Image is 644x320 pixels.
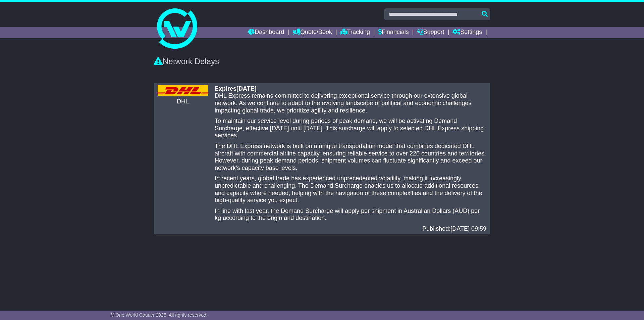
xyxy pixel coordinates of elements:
img: CarrierLogo [158,85,208,96]
a: Quote/Book [292,27,332,38]
p: DHL Express remains committed to delivering exceptional service through our extensive global netw... [215,92,486,114]
div: Published: [215,225,486,233]
a: Dashboard [248,27,284,38]
span: [DATE] [236,85,257,92]
span: [DATE] 09:59 [450,225,486,232]
p: In recent years, global trade has experienced unprecedented volatility, making it increasingly un... [215,175,486,204]
div: Expires [215,85,486,93]
p: In line with last year, the Demand Surcharge will apply per shipment in Australian Dollars (AUD) ... [215,208,486,222]
a: Settings [452,27,482,38]
a: Financials [378,27,409,38]
a: Tracking [340,27,370,38]
p: To maintain our service level during periods of peak demand, we will be activating Demand Surchar... [215,118,486,139]
div: DHL [158,98,208,105]
p: The DHL Express network is built on a unique transportation model that combines dedicated DHL air... [215,143,486,172]
div: Network Delays [154,57,490,66]
span: © One World Courier 2025. All rights reserved. [111,312,208,318]
a: Support [417,27,444,38]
